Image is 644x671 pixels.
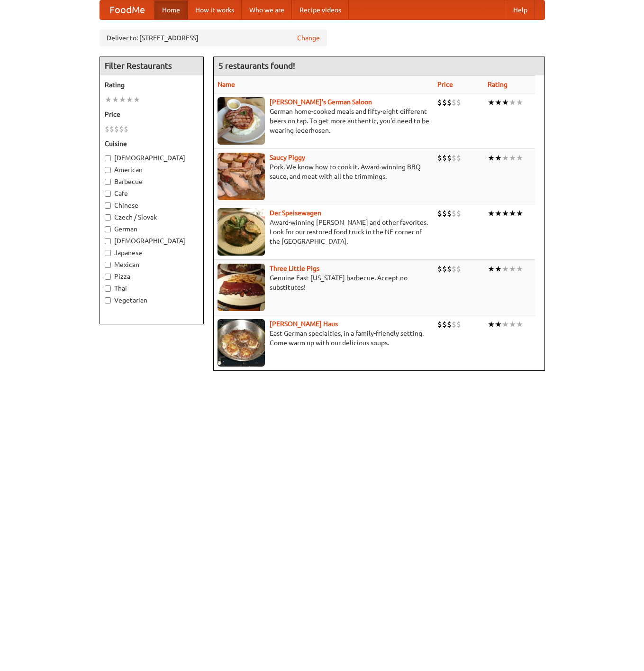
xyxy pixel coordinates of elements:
[119,94,126,105] li: ★
[502,97,509,108] li: ★
[297,33,320,43] a: Change
[105,212,199,222] label: Czech / Slovak
[100,29,327,46] div: Deliver to: [STREET_ADDRESS]
[218,264,265,311] img: littlepigs.jpg
[105,285,111,292] input: Thai
[270,265,319,272] a: Three Little Pigs
[488,319,495,330] li: ★
[105,297,111,303] input: Vegetarian
[456,208,461,219] li: $
[456,319,461,330] li: $
[456,153,461,163] li: $
[516,153,523,163] li: ★
[447,319,452,330] li: $
[105,295,199,305] label: Vegetarian
[133,94,140,105] li: ★
[516,319,523,330] li: ★
[218,273,430,292] p: Genuine East [US_STATE] barbecue. Accept no substitutes!
[105,260,199,269] label: Mexican
[442,319,447,330] li: $
[218,218,430,246] p: Award-winning [PERSON_NAME] and other favorites. Look for our restored food truck in the NE corne...
[452,208,456,219] li: $
[105,155,111,161] input: [DEMOGRAPHIC_DATA]
[105,110,199,119] h5: Price
[105,139,199,148] h5: Cuisine
[442,264,447,274] li: $
[488,97,495,108] li: ★
[105,248,199,257] label: Japanese
[105,165,199,175] label: American
[509,264,516,274] li: ★
[112,94,119,105] li: ★
[437,153,442,163] li: $
[495,319,502,330] li: ★
[124,124,128,134] li: $
[437,319,442,330] li: $
[442,97,447,108] li: $
[100,56,203,75] h4: Filter Restaurants
[502,153,509,163] li: ★
[105,189,199,198] label: Cafe
[105,224,199,234] label: German
[105,177,199,186] label: Barbecue
[218,329,430,348] p: East German specialties, in a family-friendly setting. Come warm up with our delicious soups.
[456,264,461,274] li: $
[437,97,442,108] li: $
[270,209,321,217] a: Der Speisewagen
[495,264,502,274] li: ★
[452,264,456,274] li: $
[105,94,112,105] li: ★
[452,153,456,163] li: $
[509,97,516,108] li: ★
[119,124,124,134] li: $
[509,153,516,163] li: ★
[105,80,199,90] h5: Rating
[105,274,111,280] input: Pizza
[452,97,456,108] li: $
[154,0,188,19] a: Home
[442,208,447,219] li: $
[516,208,523,219] li: ★
[105,124,109,134] li: $
[242,0,292,19] a: Who we are
[218,97,265,145] img: esthers.jpg
[105,153,199,163] label: [DEMOGRAPHIC_DATA]
[218,208,265,256] img: speisewagen.jpg
[495,208,502,219] li: ★
[506,0,535,19] a: Help
[218,319,265,367] img: kohlhaus.jpg
[516,97,523,108] li: ★
[270,98,372,106] b: [PERSON_NAME]'s German Saloon
[447,97,452,108] li: $
[437,264,442,274] li: $
[105,272,199,281] label: Pizza
[270,154,305,161] a: Saucy Piggy
[502,264,509,274] li: ★
[218,81,235,88] a: Name
[218,153,265,200] img: saucy.jpg
[114,124,119,134] li: $
[109,124,114,134] li: $
[516,264,523,274] li: ★
[488,208,495,219] li: ★
[105,236,199,246] label: [DEMOGRAPHIC_DATA]
[502,208,509,219] li: ★
[105,214,111,221] input: Czech / Slovak
[218,61,295,70] ng-pluralize: 5 restaurants found!
[218,162,430,181] p: Pork. We know how to cook it. Award-winning BBQ sauce, and meat with all the trimmings.
[105,250,111,256] input: Japanese
[188,0,242,19] a: How it works
[105,202,111,209] input: Chinese
[292,0,349,19] a: Recipe videos
[452,319,456,330] li: $
[488,264,495,274] li: ★
[270,320,338,328] a: [PERSON_NAME] Haus
[447,264,452,274] li: $
[509,208,516,219] li: ★
[105,167,111,173] input: American
[218,107,430,135] p: German home-cooked meals and fifty-eight different beers on tap. To get more authentic, you'd nee...
[509,319,516,330] li: ★
[495,97,502,108] li: ★
[437,208,442,219] li: $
